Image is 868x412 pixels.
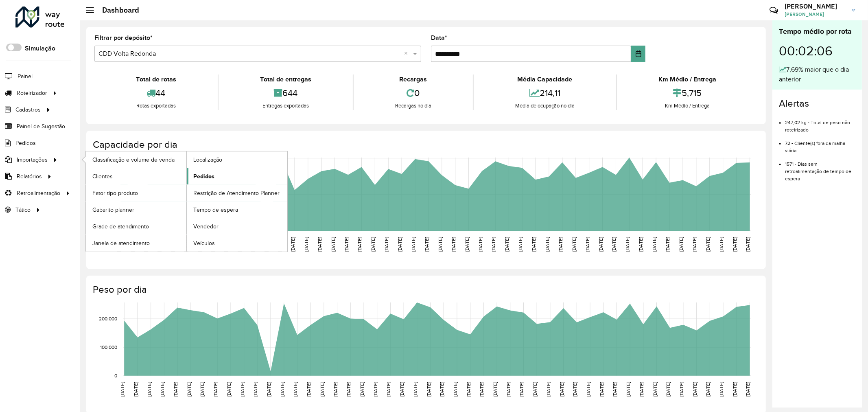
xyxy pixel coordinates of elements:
[518,237,523,252] text: [DATE]
[193,222,219,231] span: Vendedor
[491,237,496,252] text: [DATE]
[476,75,614,84] div: Média Capacidade
[466,382,471,397] text: [DATE]
[779,65,855,84] div: 7,69% maior que o dia anterior
[226,382,232,397] text: [DATE]
[559,382,564,397] text: [DATE]
[173,382,178,397] text: [DATE]
[146,382,152,397] text: [DATE]
[17,72,33,81] span: Painel
[785,113,855,134] li: 247,02 kg - Total de peso não roteirizado
[356,75,471,84] div: Recargas
[625,237,630,252] text: [DATE]
[476,84,614,102] div: 214,11
[93,284,758,296] h4: Peso por dia
[612,382,618,397] text: [DATE]
[86,185,186,201] a: Fator tipo produto
[665,237,670,252] text: [DATE]
[506,382,511,397] text: [DATE]
[678,237,684,252] text: [DATE]
[92,239,150,248] span: Janela de atendimento
[437,237,443,252] text: [DATE]
[625,382,631,397] text: [DATE]
[290,237,295,252] text: [DATE]
[187,235,287,251] a: Veículos
[100,344,117,350] text: 100,000
[114,373,117,378] text: 0
[17,172,42,181] span: Relatórios
[558,237,563,252] text: [DATE]
[705,237,711,252] text: [DATE]
[519,382,525,397] text: [DATE]
[333,382,338,397] text: [DATE]
[397,237,402,252] text: [DATE]
[94,6,139,15] h2: Dashboard
[639,382,644,397] text: [DATE]
[221,102,351,110] div: Entregas exportadas
[317,237,322,252] text: [DATE]
[15,105,41,114] span: Cadastros
[652,237,657,252] text: [DATE]
[599,382,604,397] text: [DATE]
[384,237,389,252] text: [DATE]
[531,237,536,252] text: [DATE]
[479,382,484,397] text: [DATE]
[193,239,215,248] span: Veículos
[746,382,751,397] text: [DATE]
[785,134,855,154] li: 72 - Cliente(s) fora da malha viária
[719,237,724,252] text: [DATE]
[785,2,846,10] h3: [PERSON_NAME]
[344,237,349,252] text: [DATE]
[732,382,737,397] text: [DATE]
[187,168,287,184] a: Pedidos
[571,237,577,252] text: [DATE]
[619,102,756,110] div: Km Médio / Entrega
[187,151,287,168] a: Localização
[330,237,336,252] text: [DATE]
[732,237,737,252] text: [DATE]
[187,185,287,201] a: Restrição de Atendimento Planner
[404,49,411,59] span: Clear all
[346,382,351,397] text: [DATE]
[451,237,456,252] text: [DATE]
[426,382,431,397] text: [DATE]
[453,382,458,397] text: [DATE]
[92,189,138,197] span: Fator tipo produto
[133,382,138,397] text: [DATE]
[411,237,416,252] text: [DATE]
[187,218,287,234] a: Vendedor
[86,235,186,251] a: Janela de atendimento
[638,237,643,252] text: [DATE]
[598,237,603,252] text: [DATE]
[619,84,756,102] div: 5,715
[99,316,117,321] text: 200,000
[631,46,645,62] button: Choose Date
[15,139,36,147] span: Pedidos
[25,44,55,53] label: Simulação
[546,382,551,397] text: [DATE]
[93,139,758,151] h4: Capacidade por dia
[120,382,125,397] text: [DATE]
[17,156,48,164] span: Importações
[213,382,218,397] text: [DATE]
[356,102,471,110] div: Recargas no dia
[280,382,285,397] text: [DATE]
[193,172,214,181] span: Pedidos
[96,102,216,110] div: Rotas exportadas
[96,75,216,84] div: Total de rotas
[765,2,783,19] a: Contato Rápido
[464,237,470,252] text: [DATE]
[619,75,756,84] div: Km Médio / Entrega
[221,84,351,102] div: 644
[785,154,855,182] li: 1571 - Dias sem retroalimentação de tempo de espera
[719,382,724,397] text: [DATE]
[356,84,471,102] div: 0
[357,237,363,252] text: [DATE]
[612,237,617,252] text: [DATE]
[478,237,483,252] text: [DATE]
[221,75,351,84] div: Total de entregas
[92,206,134,214] span: Gabarito planner
[92,156,175,164] span: Classificação e volume de venda
[785,11,846,18] span: [PERSON_NAME]
[585,237,590,252] text: [DATE]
